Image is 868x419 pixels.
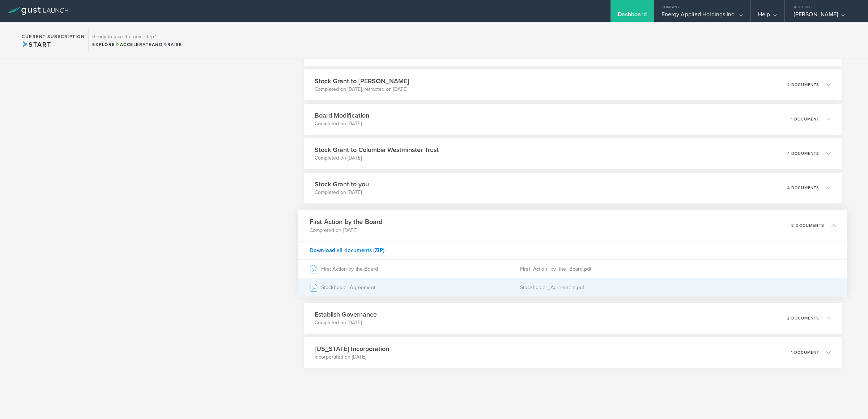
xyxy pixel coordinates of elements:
[92,41,182,48] div: Explore
[315,319,377,326] p: Completed on [DATE]
[115,42,152,47] span: Accelerate
[315,155,439,162] p: Completed on [DATE]
[315,310,377,319] h3: Establish Governance
[794,11,855,22] div: [PERSON_NAME]
[315,344,389,354] h3: [US_STATE] Incorporation
[787,186,819,190] p: 4 documents
[309,260,520,278] div: First Action by the Board
[520,260,836,278] div: First_Action_by_the_Board.pdf
[315,179,369,189] h3: Stock Grant to you
[92,34,182,39] h3: Ready to take the next step?
[758,11,777,22] div: Help
[115,42,163,47] span: and
[309,217,382,227] h3: First Action by the Board
[309,227,382,234] p: Completed on [DATE]
[787,83,819,87] p: 4 documents
[309,278,520,296] div: Stockholder Agreement
[787,316,819,320] p: 2 documents
[791,223,824,227] p: 2 documents
[315,189,369,196] p: Completed on [DATE]
[791,117,819,121] p: 1 document
[787,152,819,156] p: 4 documents
[315,145,439,155] h3: Stock Grant to Columbia Westminster Trust
[315,111,369,120] h3: Board Modification
[22,34,85,39] h2: Current Subscription
[520,278,836,296] div: Stockholder_Agreement.pdf
[315,86,409,93] p: Completed on [DATE], retracted on [DATE]
[315,76,409,86] h3: Stock Grant to [PERSON_NAME]
[22,41,51,48] span: Start
[298,241,847,259] div: Download all documents (ZIP)
[661,11,743,22] div: Energy Applied Holdings Inc.
[88,29,186,51] div: Ready to take the next step?ExploreAccelerateandRaise
[315,354,389,361] p: Incorporated on [DATE]
[618,11,647,22] div: Dashboard
[163,42,182,47] span: Raise
[315,120,369,127] p: Completed on [DATE]
[791,351,819,355] p: 1 document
